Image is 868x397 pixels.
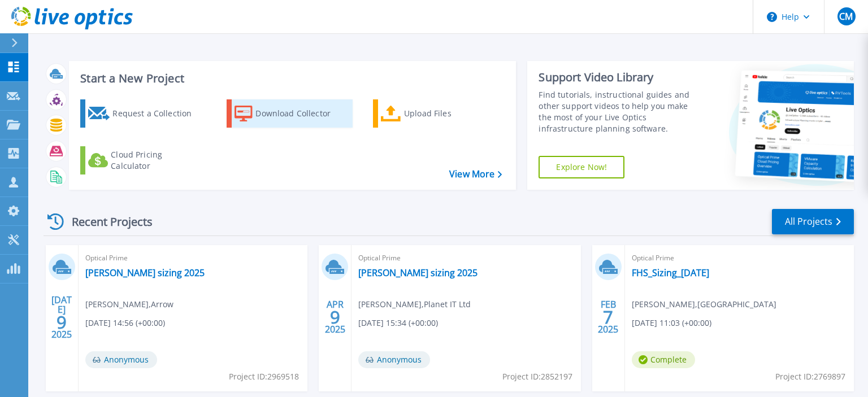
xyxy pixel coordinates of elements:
div: Support Video Library [539,70,702,85]
a: [PERSON_NAME] sizing 2025 [358,267,478,278]
a: Request a Collection [80,99,206,128]
h3: Start a New Project [80,72,502,85]
span: Anonymous [358,351,430,368]
div: Find tutorials, instructional guides and other support videos to help you make the most of your L... [539,89,702,134]
span: [PERSON_NAME] , Arrow [85,298,173,311]
span: Optical Prime [632,252,847,264]
span: Project ID: 2769897 [775,370,845,383]
span: [DATE] 15:34 (+00:00) [358,317,438,329]
span: 9 [330,312,340,322]
span: 7 [603,312,613,322]
div: Recent Projects [44,208,168,235]
span: Complete [632,351,695,368]
div: Download Collector [255,102,346,125]
div: Cloud Pricing Calculator [111,149,201,172]
div: [DATE] 2025 [51,296,72,338]
span: Optical Prime [358,252,574,264]
span: [DATE] 11:03 (+00:00) [632,317,711,329]
a: Upload Files [373,99,499,128]
span: [PERSON_NAME] , Planet IT Ltd [358,298,471,311]
div: APR 2025 [324,296,346,338]
div: Upload Files [404,102,494,125]
a: FHS_Sizing_[DATE] [632,267,709,278]
a: [PERSON_NAME] sizing 2025 [85,267,205,278]
div: Request a Collection [112,102,203,125]
a: All Projects [772,209,854,234]
a: Explore Now! [539,156,624,178]
span: Optical Prime [85,252,301,264]
span: CM [839,12,853,21]
span: Anonymous [85,351,157,368]
a: Download Collector [227,99,353,128]
div: FEB 2025 [597,296,619,338]
a: View More [449,169,502,180]
span: Project ID: 2852197 [502,370,572,383]
a: Cloud Pricing Calculator [80,146,206,174]
span: [DATE] 14:56 (+00:00) [85,317,165,329]
span: 9 [57,317,67,327]
span: [PERSON_NAME] , [GEOGRAPHIC_DATA] [632,298,776,311]
span: Project ID: 2969518 [229,370,299,383]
